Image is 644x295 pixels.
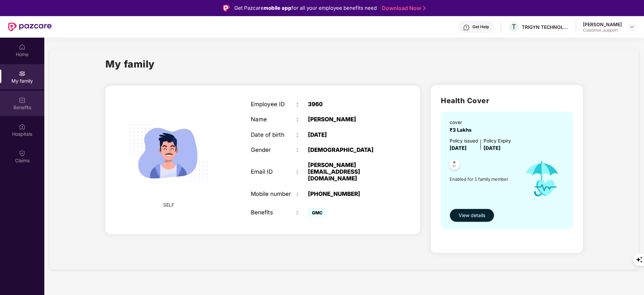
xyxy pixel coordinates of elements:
div: Benefits [251,209,296,216]
div: [PHONE_NUMBER] [308,191,388,197]
div: Name [251,116,296,123]
div: Gender [251,146,296,153]
span: ₹3 Lakhs [450,127,474,133]
span: GMC [308,208,327,217]
div: [PERSON_NAME] [308,116,388,123]
div: Policy issued [450,137,478,145]
div: : [296,131,308,138]
div: : [296,146,308,153]
div: [PERSON_NAME] [583,21,622,28]
img: svg+xml;base64,PHN2ZyBpZD0iQ2xhaW0iIHhtbG5zPSJodHRwOi8vd3d3LnczLm9yZy8yMDAwL3N2ZyIgd2lkdGg9IjIwIi... [19,150,26,157]
div: : [296,209,308,216]
span: T [512,23,516,31]
img: svg+xml;base64,PHN2ZyBpZD0iQmVuZWZpdHMiIHhtbG5zPSJodHRwOi8vd3d3LnczLm9yZy8yMDAwL3N2ZyIgd2lkdGg9Ij... [19,97,26,103]
span: View details [459,212,485,219]
h2: Health Cover [441,95,573,106]
div: : [296,101,308,108]
span: SELF [163,201,174,209]
div: : [296,168,308,175]
div: Customer_support [583,28,622,33]
div: 3960 [308,101,388,108]
span: Enabled for 1 family member [450,176,517,182]
img: svg+xml;base64,PHN2ZyB3aWR0aD0iMjAiIGhlaWdodD0iMjAiIHZpZXdCb3g9IjAgMCAyMCAyMCIgZmlsbD0ibm9uZSIgeG... [19,70,26,77]
div: Get Pazcare for all your employee benefits need [234,4,377,12]
img: New Pazcare Logo [8,23,52,31]
div: Get Help [472,24,489,30]
div: cover [450,119,474,126]
div: : [296,191,308,197]
div: [PERSON_NAME][EMAIL_ADDRESS][DOMAIN_NAME] [308,162,388,182]
img: svg+xml;base64,PHN2ZyBpZD0iSG9tZSIgeG1sbnM9Imh0dHA6Ly93d3cudzMub3JnLzIwMDAvc3ZnIiB3aWR0aD0iMjAiIG... [19,44,26,50]
div: Mobile number [251,191,296,197]
img: svg+xml;base64,PHN2ZyBpZD0iSG9zcGl0YWxzIiB4bWxucz0iaHR0cDovL3d3dy53My5vcmcvMjAwMC9zdmciIHdpZHRoPS... [19,123,26,130]
div: Email ID [251,168,296,175]
img: Logo [223,5,230,11]
img: svg+xml;base64,PHN2ZyBpZD0iRHJvcGRvd24tMzJ4MzIiIHhtbG5zPSJodHRwOi8vd3d3LnczLm9yZy8yMDAwL3N2ZyIgd2... [629,24,635,30]
span: [DATE] [484,145,501,151]
span: [DATE] [450,145,467,151]
img: svg+xml;base64,PHN2ZyBpZD0iSGVscC0zMngzMiIgeG1sbnM9Imh0dHA6Ly93d3cudzMub3JnLzIwMDAvc3ZnIiB3aWR0aD... [463,24,470,31]
div: [DATE] [308,131,388,138]
img: svg+xml;base64,PHN2ZyB4bWxucz0iaHR0cDovL3d3dy53My5vcmcvMjAwMC9zdmciIHdpZHRoPSI0OC45NDMiIGhlaWdodD... [446,157,463,174]
button: View details [450,209,494,222]
div: Policy Expiry [484,137,511,145]
div: [DEMOGRAPHIC_DATA] [308,146,388,153]
div: Employee ID [251,101,296,108]
strong: mobile app [264,5,291,11]
div: : [296,116,308,123]
a: Download Now [382,5,424,12]
img: svg+xml;base64,PHN2ZyB4bWxucz0iaHR0cDovL3d3dy53My5vcmcvMjAwMC9zdmciIHdpZHRoPSIyMjQiIGhlaWdodD0iMT... [120,104,217,201]
div: TRIGYN TECHNOLOGIES LIMITED [522,24,569,30]
img: icon [517,153,566,205]
h1: My family [105,56,155,72]
div: Date of birth [251,131,296,138]
img: Stroke [423,5,426,12]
